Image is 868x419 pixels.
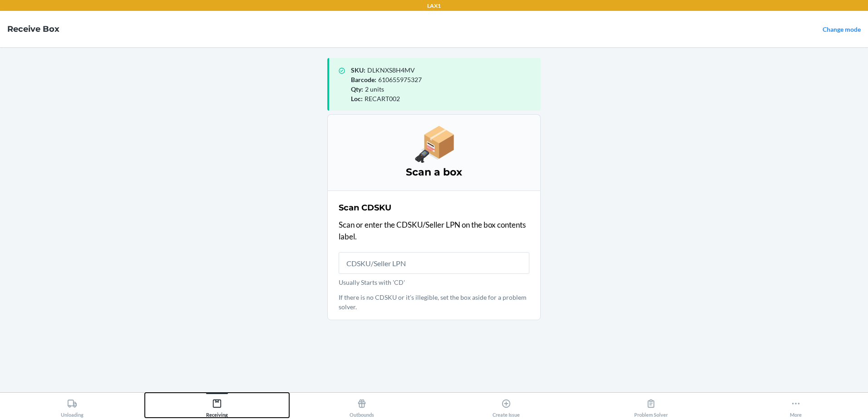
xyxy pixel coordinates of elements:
[7,23,59,35] h4: Receive Box
[790,395,802,418] div: More
[427,2,441,10] p: LAX1
[206,395,228,418] div: Receiving
[339,219,529,242] p: Scan or enter the CDSKU/Seller LPN on the box contents label.
[434,393,579,418] button: Create Issue
[634,395,668,418] div: Problem Solver
[339,292,529,312] p: If there is no CDSKU or it's illegible, set the box aside for a problem solver.
[365,85,384,93] span: 2 units
[823,25,861,33] a: Change mode
[339,252,529,274] input: Usually Starts with 'CD'
[378,76,422,83] span: 610655975327
[339,165,529,180] h3: Scan a box
[351,85,363,93] span: Qty :
[289,393,434,418] button: Outbounds
[579,393,724,418] button: Problem Solver
[61,395,84,418] div: Unloading
[367,66,415,74] span: DLKNXS8H4MV
[339,278,529,287] p: Usually Starts with 'CD'
[339,202,391,214] h2: Scan CDSKU
[350,395,374,418] div: Outbounds
[145,393,290,418] button: Receiving
[351,66,365,74] span: SKU :
[351,95,363,102] span: Loc :
[723,393,868,418] button: More
[365,95,400,102] span: RECART002
[351,76,376,83] span: Barcode :
[493,395,520,418] div: Create Issue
